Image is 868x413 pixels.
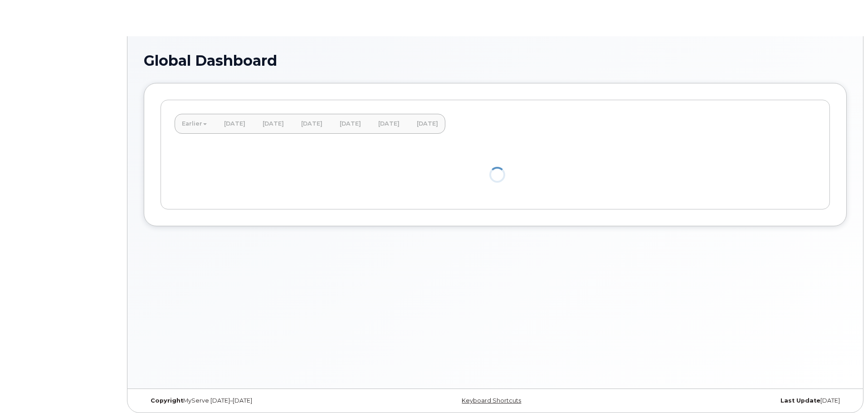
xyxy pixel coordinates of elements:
strong: Copyright [151,397,183,404]
h1: Global Dashboard [144,53,847,68]
a: [DATE] [255,114,291,134]
a: Earlier [175,114,214,134]
a: [DATE] [294,114,330,134]
div: [DATE] [612,397,847,404]
a: [DATE] [217,114,253,134]
a: Keyboard Shortcuts [462,397,521,404]
a: [DATE] [332,114,368,134]
a: [DATE] [371,114,407,134]
a: [DATE] [410,114,445,134]
strong: Last Update [780,397,820,404]
div: MyServe [DATE]–[DATE] [144,397,378,404]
